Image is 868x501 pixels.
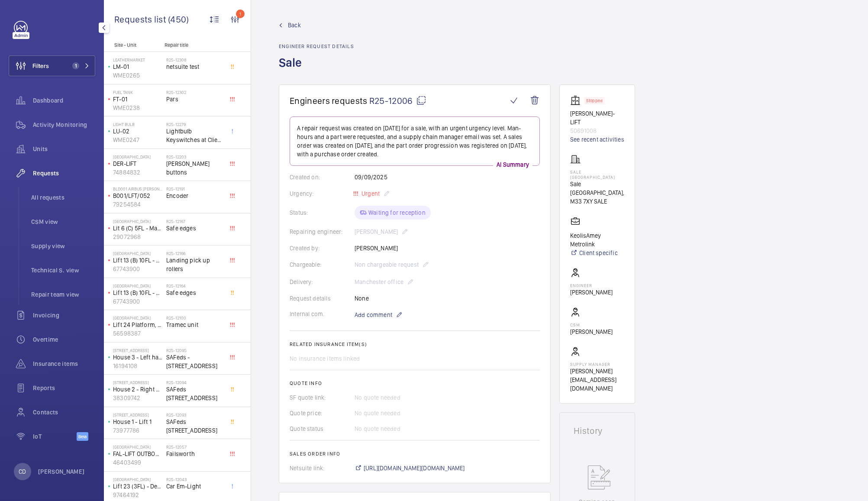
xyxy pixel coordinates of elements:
p: Sale [GEOGRAPHIC_DATA], [570,180,624,197]
p: [STREET_ADDRESS] [113,348,163,353]
span: Add comment [355,310,392,319]
span: Units [33,145,95,153]
h2: Related insurance item(s) [290,341,540,347]
span: Repair team view [31,290,95,299]
h2: R25-12057 [166,444,223,449]
p: [GEOGRAPHIC_DATA] [113,251,163,256]
span: Contacts [33,408,95,417]
h2: R25-12203 [166,154,223,159]
p: Lit 6 (C) 5FL - Maternity C [113,224,163,233]
p: Bld001 Airbus [PERSON_NAME] [113,186,163,191]
p: Fuel Tank [113,90,163,95]
p: Engineer [570,283,613,288]
h1: History [574,427,621,435]
span: R25-12006 [369,95,426,106]
h2: R25-12167 [166,219,223,224]
span: Activity Monitoring [33,120,95,129]
p: House 1 - Lift 1 [113,417,163,426]
p: FAL-LIFT OUTBOUND [113,449,163,458]
p: 79254584 [113,200,163,209]
a: See recent activities [570,135,624,144]
span: Invoicing [33,311,95,320]
p: CSM [570,322,613,327]
span: Safe edges [166,224,223,233]
p: Supply manager [570,362,624,367]
p: AI Summary [493,160,532,169]
h2: Quote info [290,380,540,386]
p: B001/LFT/052 [113,191,163,200]
span: Pars [166,95,223,103]
p: Lift 23 (3FL) - Dermatology [113,482,163,491]
p: [PERSON_NAME] [570,327,613,336]
span: [URL][DOMAIN_NAME][DOMAIN_NAME] [364,464,465,472]
span: Failsworth [166,449,223,458]
span: Engineers requests [290,95,368,106]
p: [GEOGRAPHIC_DATA] [113,444,163,449]
h2: R25-12100 [166,315,223,320]
p: KeolisAmey Metrolink [570,231,624,249]
p: 56598387 [113,329,163,338]
h2: R25-12308 [166,57,223,62]
p: [GEOGRAPHIC_DATA] [113,219,163,224]
h2: R25-12164 [166,283,223,288]
p: Lift 13 (B) 10FL - KL B [113,256,163,265]
h2: R25-12094 [166,380,223,385]
p: 29072968 [113,233,163,241]
span: SAFeds - [STREET_ADDRESS] [166,353,223,370]
span: Requests [33,169,95,178]
p: 73977786 [113,426,163,435]
p: Lift 13 (B) 10FL - KL B [113,288,163,297]
h2: R25-12095 [166,348,223,353]
h2: R25-12043 [166,477,223,482]
a: Client specific [570,249,624,257]
p: [GEOGRAPHIC_DATA] [113,477,163,482]
p: Site - Unit [104,42,161,48]
a: [URL][DOMAIN_NAME][DOMAIN_NAME] [355,464,465,472]
p: [PERSON_NAME][EMAIL_ADDRESS][DOMAIN_NAME] [570,367,624,393]
span: [PERSON_NAME] buttons [166,159,223,177]
span: CSM view [31,217,95,226]
p: 46403499 [113,458,163,467]
p: House 3 - Left hand block [113,353,163,362]
p: [STREET_ADDRESS] [113,412,163,417]
p: Sale [GEOGRAPHIC_DATA] [570,169,624,180]
p: FT-01 [113,95,163,103]
h2: R25-12191 [166,186,223,191]
span: Dashboard [33,96,95,105]
span: Back [288,21,301,29]
span: Lightbulb Keyswitches at Client Request [166,127,223,144]
p: [STREET_ADDRESS] [113,380,163,385]
p: Light Bulb [113,122,163,127]
p: 74884832 [113,168,163,177]
h2: R25-12166 [166,251,223,256]
h1: Sale [279,55,354,84]
p: 97464192 [113,491,163,499]
p: [GEOGRAPHIC_DATA] [113,315,163,320]
h2: R25-12279 [166,122,223,127]
span: Insurance items [33,359,95,368]
p: A repair request was created on [DATE] for a sale, with an urgent urgency level. Man-hours and a ... [297,124,532,158]
p: 50691008 [570,126,624,135]
span: netsuite test [166,62,223,71]
p: LU-02 [113,127,163,136]
p: 67743900 [113,265,163,273]
span: Reports [33,384,95,392]
h2: R25-12302 [166,90,223,95]
p: Stopped [586,99,603,102]
span: Filters [32,61,49,70]
span: All requests [31,193,95,202]
button: Filters1 [9,55,95,76]
span: 1 [72,62,79,69]
p: CD [19,467,26,476]
span: IoT [33,432,77,441]
p: House 2 - Right hand block kone mono [113,385,163,394]
p: DER-LIFT [113,159,163,168]
p: [GEOGRAPHIC_DATA] [113,154,163,159]
p: 67743900 [113,297,163,306]
span: Landing pick up rollers [166,256,223,273]
h2: Sales order info [290,451,540,457]
p: Lift 24 Platform, CDC (off site) [113,320,163,329]
p: [PERSON_NAME] [570,288,613,297]
h2: R25-12093 [166,412,223,417]
p: M33 7XY SALE [570,197,624,206]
